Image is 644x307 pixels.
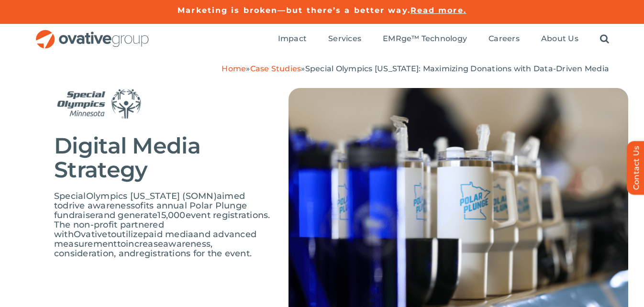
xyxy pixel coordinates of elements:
[383,34,467,44] a: EMRge™ Technology
[135,200,143,211] span: of
[98,210,157,220] span: and generate
[250,64,301,73] a: Case Studies
[328,34,361,44] a: Services
[135,248,252,259] span: registrations for the event.
[186,210,211,220] span: event
[278,34,307,44] span: Impact
[54,191,245,211] span: aimed to
[157,210,185,220] span: 15,000
[328,34,361,44] span: Services
[35,29,150,38] a: OG_Full_horizontal_RGB
[117,239,126,249] span: to
[54,191,86,201] span: Special
[54,219,164,240] span: -profit partnered with
[541,34,578,44] a: About Us
[541,34,578,44] span: About Us
[111,229,116,240] span: o
[54,200,247,220] span: its annual Polar Plunge fundraiser
[178,6,411,15] a: Marketing is broken—but there’s a better way.
[74,229,108,240] span: Ovative
[222,64,246,73] a: Home
[213,210,270,220] span: registrations.
[54,132,200,183] span: Digital Media Strategy
[383,34,467,44] span: EMRge™ Technology
[116,229,143,240] span: utilize
[86,191,217,201] span: Olympics [US_STATE] (SOMN)
[108,229,111,240] span: t
[489,34,520,44] a: Careers
[54,88,165,120] img: SOMN
[63,200,135,211] span: drive awareness
[600,34,609,44] a: Search
[489,34,520,44] span: Careers
[222,64,609,73] span: » »
[143,229,193,240] span: paid media
[54,229,256,249] span: and advanced measurement
[305,64,609,73] span: Special Olympics [US_STATE]: Maximizing Donations with Data-Driven Media
[126,239,163,249] span: increase
[411,6,466,15] a: Read more.
[278,24,609,55] nav: Menu
[54,219,90,230] span: The non
[54,239,212,259] span: awareness, consideration, and
[278,34,307,44] a: Impact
